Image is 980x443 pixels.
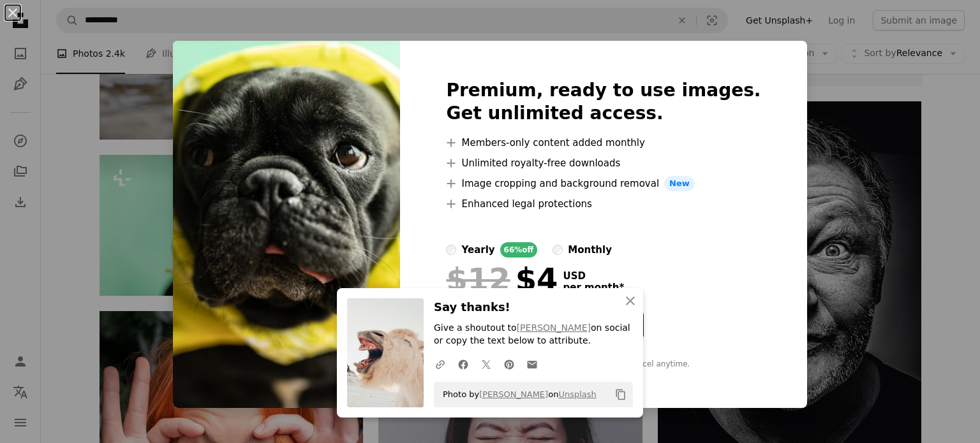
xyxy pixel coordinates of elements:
div: monthly [568,242,612,258]
a: [PERSON_NAME] [517,323,591,333]
div: $4 [446,263,558,296]
span: New [664,176,695,191]
span: per month * [563,282,624,293]
li: Image cropping and background removal [446,176,761,191]
h3: Say thanks! [434,298,633,317]
a: [PERSON_NAME] [479,389,548,399]
span: $12 [446,263,510,296]
span: Photo by on [436,384,597,405]
li: Unlimited royalty-free downloads [446,156,761,171]
input: monthly [553,245,563,255]
a: Unsplash [558,389,596,399]
span: USD [563,270,624,282]
li: Enhanced legal protections [446,196,761,212]
li: Members-only content added monthly [446,135,761,150]
div: yearly [461,242,494,258]
h2: Premium, ready to use images. Get unlimited access. [446,79,761,125]
input: yearly66%off [446,245,456,255]
a: Share on Twitter [475,351,498,377]
img: premium_photo-1676479611869-9eb759c37749 [173,41,400,408]
p: Give a shoutout to on social or copy the text below to attribute. [434,322,633,347]
a: Share on Facebook [452,351,475,377]
a: Share over email [521,351,544,377]
div: 66% off [500,242,538,258]
a: Share on Pinterest [498,351,521,377]
button: Copy to clipboard [610,384,632,405]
